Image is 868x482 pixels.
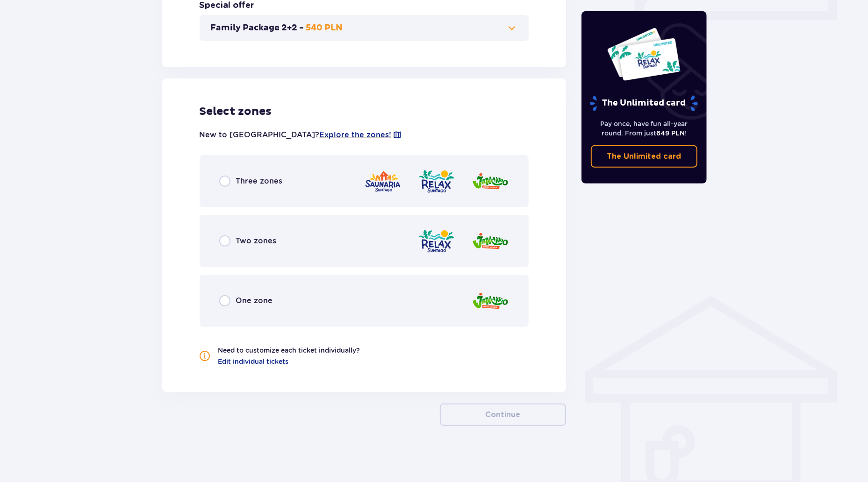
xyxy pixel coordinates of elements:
[211,22,304,34] p: Family Package 2+2 -
[211,22,518,34] button: Family Package 2+2 -540 PLN
[472,288,509,314] img: Jamango
[306,22,343,34] p: 540 PLN
[472,168,509,195] img: Jamango
[236,236,277,246] span: Two zones
[591,119,697,138] p: Pay once, have fun all-year round. From just !
[418,228,455,255] img: Relax
[591,145,697,168] a: The Unlimited card
[656,129,685,137] span: 649 PLN
[418,168,455,195] img: Relax
[607,27,681,81] img: Two entry cards to Suntago with the word 'UNLIMITED RELAX', featuring a white background with tro...
[218,346,360,355] p: Need to customize each ticket individually?
[607,151,681,162] p: The Unlimited card
[589,95,699,112] p: The Unlimited card
[486,410,521,420] p: Continue
[472,228,509,255] img: Jamango
[200,105,529,119] h2: Select zones
[236,296,273,306] span: One zone
[364,168,402,195] img: Saunaria
[236,176,283,186] span: Three zones
[200,130,402,140] p: New to [GEOGRAPHIC_DATA]?
[440,404,566,426] button: Continue
[320,130,392,140] a: Explore the zones!
[218,357,289,366] a: Edit individual tickets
